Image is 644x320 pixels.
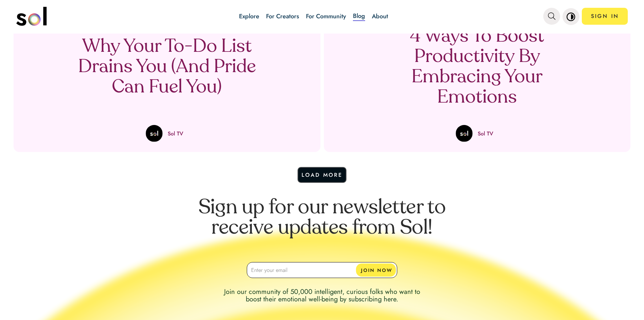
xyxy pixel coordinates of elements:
p: Sign up for our newsletter to receive updates from Sol! [187,198,457,252]
a: Blog [353,12,365,21]
nav: main navigation [16,4,628,28]
a: For Creators [266,12,299,21]
p: Why Your To-Do List Drains You (And Pride Can Fuel You) [67,37,267,98]
p: Sol TV [168,130,183,137]
a: Explore [239,12,259,21]
img: logo [16,7,47,26]
button: Load More [297,167,347,183]
a: SIGN IN [582,8,628,25]
a: For Community [306,12,346,21]
a: About [372,12,388,21]
p: Join our community of 50,000 intelligent, curious folks who want to boost their emotional well-be... [219,288,425,303]
input: Enter your email [247,262,397,278]
p: Sol TV [478,130,493,137]
button: JOIN NOW [356,263,396,277]
p: 4 Ways To Boost Productivity By Embracing Your Emotions [377,27,577,108]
